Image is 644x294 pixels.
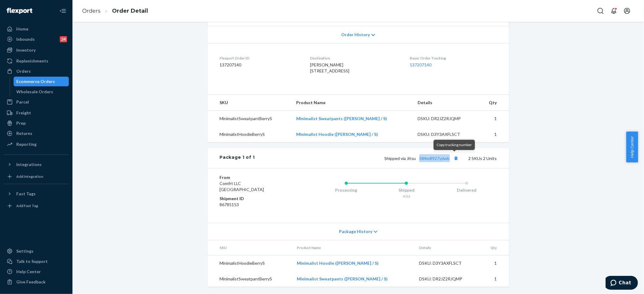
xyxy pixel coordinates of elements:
[255,154,497,162] div: 2 SKUs 2 Units
[418,116,474,122] div: DSKU: DR2JZ2RJQMP
[208,271,292,287] td: MinimalistSweatpantBerryS
[16,99,29,105] div: Parcel
[208,255,292,271] td: MinimalistHoodieBerryS
[112,8,148,14] a: Order Detail
[16,120,26,126] div: Prep
[14,87,69,97] a: Wholesale Orders
[14,77,69,86] a: Ecommerce Orders
[419,260,476,266] div: DSKU: D3Y3AXFLSCT
[4,45,69,55] a: Inventory
[608,5,620,17] button: Open notifications
[4,267,69,276] a: Help Center
[621,5,633,17] button: Open account menu
[208,111,292,127] td: MinimalistSweatpantBerryS
[419,156,450,161] a: 584m8927ydwb
[4,56,69,66] a: Replenishments
[479,111,509,127] td: 1
[4,129,69,138] a: Returns
[606,276,638,291] iframe: Opens a widget where you can chat to one of our agents
[16,130,32,136] div: Returns
[376,187,437,193] div: Shipped
[4,189,69,199] button: Fast Tags
[220,56,300,61] dt: Flexport Order ID
[410,56,497,61] dt: Buyer Order Tracking
[220,181,264,192] span: Comfrt LLC [GEOGRAPHIC_DATA]
[4,172,69,181] a: Add Integration
[16,248,34,254] div: Settings
[4,118,69,128] a: Prep
[16,191,36,197] div: Fast Tags
[437,187,497,193] div: Delivered
[339,228,372,235] span: Package History
[208,240,292,255] th: SKU
[376,194,437,199] div: 9/23
[292,240,414,255] th: Product Name
[220,196,292,202] dt: Shipment ID
[4,277,69,287] button: Give Feedback
[4,257,69,266] button: Talk to Support
[297,276,388,281] a: Minimalist Sweatpants ([PERSON_NAME] / S)
[316,187,376,193] div: Processing
[296,132,378,137] a: Minimalist Hoodie ([PERSON_NAME] / S)
[410,62,431,67] a: 137207140
[16,279,46,285] div: Give Feedback
[220,62,300,68] dd: 137207140
[4,97,69,107] a: Parcel
[16,141,37,147] div: Reporting
[17,78,55,85] div: Ecommerce Orders
[594,5,607,17] button: Open Search Box
[4,66,69,76] a: Orders
[16,58,48,64] div: Replenishments
[626,132,638,162] button: Help Center
[4,160,69,169] button: Integrations
[481,255,509,271] td: 1
[452,154,460,162] button: Copy tracking number
[4,24,69,34] a: Home
[220,154,255,162] div: Package 1 of 1
[291,95,413,111] th: Product Name
[4,246,69,256] a: Settings
[17,89,53,95] div: Wholesale Orders
[437,142,472,147] span: Copy tracking number
[296,116,387,121] a: Minimalist Sweatpants ([PERSON_NAME] / S)
[4,108,69,118] a: Freight
[82,8,101,14] a: Orders
[16,26,28,32] div: Home
[7,8,32,14] img: Flexport logo
[220,174,292,181] dt: From
[77,2,153,20] ol: breadcrumbs
[16,203,38,208] div: Add Fast Tag
[60,36,67,42] div: 24
[208,126,292,142] td: MinimalistHoodieBerryS
[16,174,43,179] div: Add Integration
[385,156,460,161] span: Shipped via Jitsu
[341,32,370,38] span: Order History
[16,110,31,116] div: Freight
[413,95,479,111] th: Details
[16,161,42,168] div: Integrations
[16,269,41,275] div: Help Center
[16,258,48,264] div: Talk to Support
[310,62,349,73] span: [PERSON_NAME] [STREET_ADDRESS]
[57,5,69,17] button: Close Navigation
[418,131,474,137] div: DSKU: D3Y3AXFLSCT
[16,68,31,74] div: Orders
[481,240,509,255] th: Qty
[479,95,509,111] th: Qty
[16,47,36,53] div: Inventory
[479,126,509,142] td: 1
[310,56,400,61] dt: Destination
[419,276,476,282] div: DSKU: DR2JZ2RJQMP
[4,34,69,44] a: Inbounds24
[220,202,292,208] dd: 86785153
[481,271,509,287] td: 1
[208,95,292,111] th: SKU
[4,201,69,211] a: Add Fast Tag
[414,240,481,255] th: Details
[4,139,69,149] a: Reporting
[297,260,379,266] a: Minimalist Hoodie ([PERSON_NAME] / S)
[16,36,35,42] div: Inbounds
